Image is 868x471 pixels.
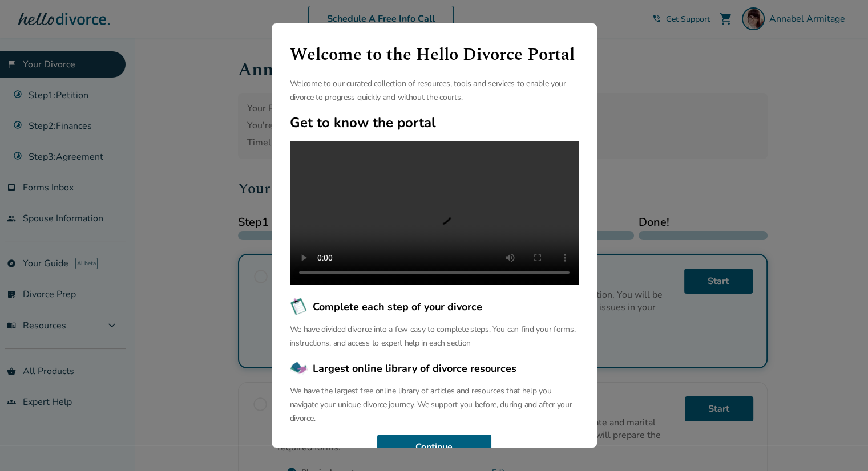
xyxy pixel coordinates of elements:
h1: Welcome to the Hello Divorce Portal [290,42,579,68]
p: We have divided divorce into a few easy to complete steps. You can find your forms, instructions,... [290,323,579,350]
img: Largest online library of divorce resources [290,359,308,377]
p: We have the largest free online library of articles and resources that help you navigate your uni... [290,384,579,425]
p: Welcome to our curated collection of resources, tools and services to enable your divorce to prog... [290,77,579,104]
span: Largest online library of divorce resources [313,361,516,376]
img: Complete each step of your divorce [290,298,308,316]
button: Continue [377,435,491,460]
h2: Get to know the portal [290,113,579,132]
span: Complete each step of your divorce [313,299,482,314]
